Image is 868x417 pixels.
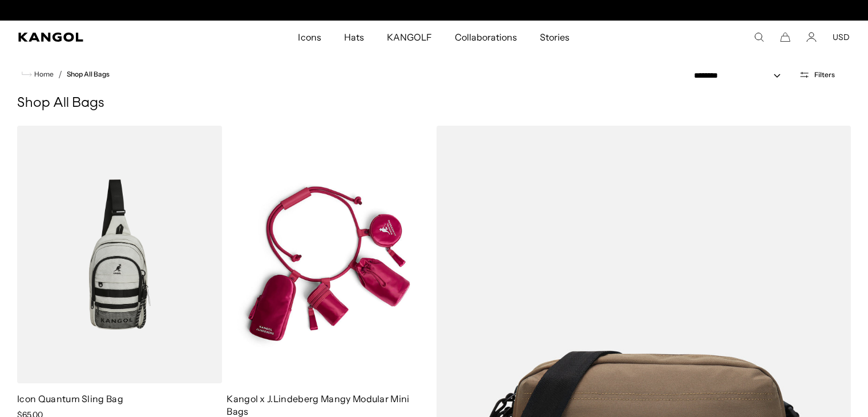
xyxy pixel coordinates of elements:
span: Stories [540,21,570,54]
a: Icon Quantum Sling Bag [17,393,123,404]
a: KANGOLF [376,21,443,54]
summary: Search here [754,32,764,42]
button: Open filters [792,70,842,80]
a: Stories [528,21,581,54]
a: Kangol x J.Lindeberg Mangy Modular Mini Bags [227,393,409,417]
span: Filters [814,71,835,79]
span: Icons [298,21,321,54]
button: Cart [780,32,790,42]
a: Icons [286,21,332,54]
button: USD [833,32,850,42]
a: Hats [333,21,376,54]
a: Collaborations [443,21,528,54]
img: Icon Quantum Sling Bag [17,126,222,383]
a: Account [806,32,817,42]
span: Home [32,70,54,78]
slideshow-component: Announcement bar [317,6,552,15]
div: Announcement [317,6,552,15]
a: Kangol [18,33,197,42]
span: Collaborations [455,21,517,54]
span: KANGOLF [387,21,432,54]
img: Kangol x J.Lindeberg Mangy Modular Mini Bags [227,126,431,383]
a: Shop All Bags [67,70,110,78]
h1: Shop All Bags [17,95,851,112]
li: / [54,67,62,81]
span: Hats [344,21,364,54]
div: 1 of 2 [317,6,552,15]
a: Home [22,69,54,79]
select: Sort by: Featured [689,70,792,82]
